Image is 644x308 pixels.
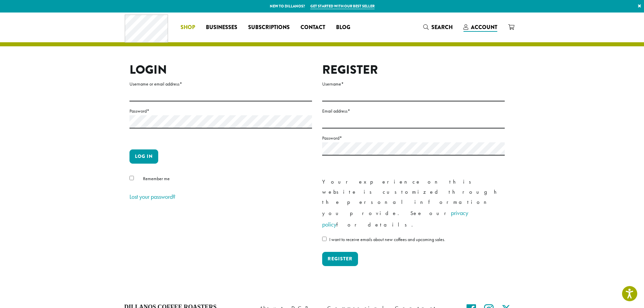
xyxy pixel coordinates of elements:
[431,23,453,31] span: Search
[322,63,505,77] h2: Register
[129,80,312,88] label: Username or email address
[322,237,327,241] input: I want to receive emails about new coffees and upcoming sales.
[336,23,350,32] span: Blog
[129,193,175,200] a: Lost your password?
[322,134,505,142] label: Password
[175,22,200,33] a: Shop
[322,252,358,266] button: Register
[310,3,375,9] a: Get started with our best seller
[181,23,195,32] span: Shop
[471,23,497,31] span: Account
[329,236,445,242] span: I want to receive emails about new coffees and upcoming sales.
[248,23,290,32] span: Subscriptions
[322,177,505,230] p: Your experience on this website is customized through the personal information you provide. See o...
[129,107,312,115] label: Password
[143,175,170,182] span: Remember me
[301,23,325,32] span: Contact
[322,107,505,115] label: Email address
[206,23,237,32] span: Businesses
[322,80,505,88] label: Username
[129,63,312,77] h2: Login
[322,209,468,228] a: privacy policy
[418,22,458,33] a: Search
[129,149,158,164] button: Log in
